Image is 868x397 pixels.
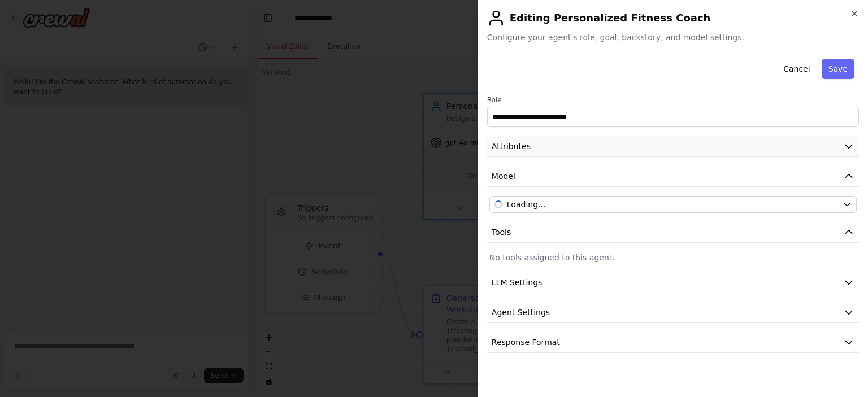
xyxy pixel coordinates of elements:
[487,32,859,43] span: Configure your agent's role, goal, backstory, and model settings.
[487,95,859,104] label: Role
[489,252,857,263] p: No tools assigned to this agent.
[776,59,817,79] button: Cancel
[492,307,550,318] span: Agent Settings
[822,59,854,79] button: Save
[487,332,859,353] button: Response Format
[487,9,859,27] h2: Editing Personalized Fitness Coach
[492,337,560,348] span: Response Format
[492,277,542,288] span: LLM Settings
[487,166,859,187] button: Model
[487,222,859,243] button: Tools
[489,196,857,213] button: Loading...
[487,136,859,157] button: Attributes
[492,171,515,182] span: Model
[492,226,511,238] span: Tools
[487,272,859,293] button: LLM Settings
[507,199,546,210] span: openai/gpt-4o-mini
[487,302,859,323] button: Agent Settings
[492,141,531,152] span: Attributes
